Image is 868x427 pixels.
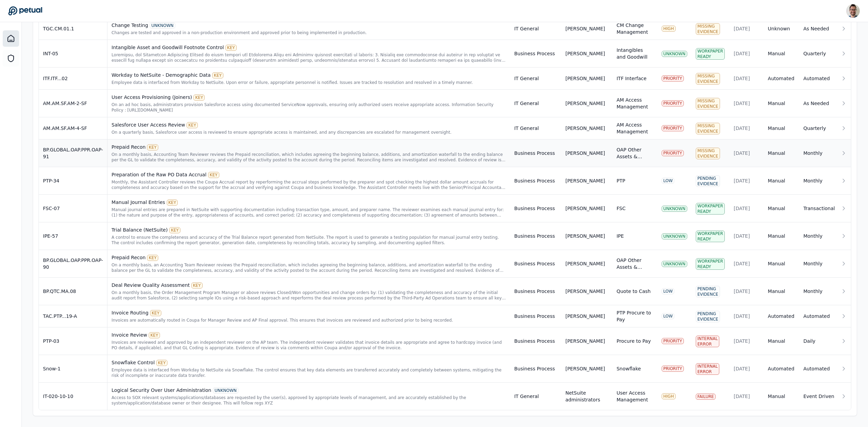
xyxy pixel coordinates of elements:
[617,22,653,35] div: CM Change Management
[764,139,799,167] td: Manual
[799,195,839,222] td: Transactional
[565,365,605,372] div: [PERSON_NAME]
[764,90,799,117] td: Manual
[39,305,107,327] td: TAC.PTP...19-A
[696,394,716,400] div: Failure
[225,45,237,51] div: KEY
[734,125,760,132] div: [DATE]
[617,257,653,270] div: OAP Other Assets & Prepaids
[764,195,799,222] td: Manual
[510,139,561,167] td: Business Process
[510,250,561,278] td: Business Process
[39,355,107,383] td: Snow-1
[617,75,647,82] div: ITF Interface
[617,97,653,110] div: AM Access Management
[662,125,684,131] div: PRIORITY
[39,90,107,117] td: AM.AM.SF.AM-2-SF
[662,261,687,267] div: UNKNOWN
[565,100,605,107] div: [PERSON_NAME]
[167,200,178,206] div: KEY
[662,100,684,106] div: PRIORITY
[112,80,506,85] div: Employee data is interfaced from Workday to NetSuite. Upon error or failure, appropriate personne...
[696,48,725,60] div: Workpaper Ready
[662,150,684,156] div: PRIORITY
[734,313,760,320] div: [DATE]
[734,150,760,157] div: [DATE]
[734,177,760,184] div: [DATE]
[510,117,561,139] td: IT General
[112,171,506,178] div: Preparation of the Raw PO Data Accrual
[662,26,676,32] div: HIGH
[764,40,799,68] td: Manual
[149,332,160,338] div: KEY
[39,383,107,410] td: IT-020-10-10
[39,167,107,195] td: PTP-34
[764,305,799,327] td: Automated
[617,146,653,160] div: OAP Other Assets & Prepaids
[39,195,107,222] td: FSC-07
[187,122,198,128] div: KEY
[112,22,506,29] div: Change Testing
[565,205,605,212] div: [PERSON_NAME]
[696,311,720,322] div: Pending Evidence
[510,222,561,250] td: Business Process
[764,18,799,40] td: Unknown
[696,336,720,347] div: Internal Error
[112,262,506,273] div: On a monthly basis, an Accounting Team Reviewer reviews the Prepaid reconciliation, which include...
[147,144,158,150] div: KEY
[696,73,720,85] div: Missing Evidence
[799,40,839,68] td: Quarterly
[510,327,561,355] td: Business Process
[39,139,107,167] td: BP.GLOBAL.OAP.PPR.OAP-91
[565,150,605,157] div: [PERSON_NAME]
[510,383,561,410] td: IT General
[662,206,687,212] div: UNKNOWN
[662,178,675,184] div: LOW
[617,121,653,135] div: AM Access Management
[617,288,651,295] div: Quote to Cash
[799,222,839,250] td: Monthly
[39,222,107,250] td: IPE-57
[112,52,506,63] div: Quarterly, the Functional Accounting Manager or above reviews the Intangible Asset and Goodwill f...
[565,177,605,184] div: [PERSON_NAME]
[112,30,506,35] div: Changes are tested and approved in a non-production environment and approved prior to being imple...
[112,332,506,338] div: Invoice Review
[734,75,760,82] div: [DATE]
[510,167,561,195] td: Business Process
[112,395,506,406] div: Access to SOX relevant systems/applications/databases are requested by the user(s), approved by a...
[799,278,839,305] td: Monthly
[510,18,561,40] td: IT General
[662,51,687,57] div: UNKNOWN
[510,355,561,383] td: Business Process
[696,363,720,375] div: Internal Error
[696,148,720,159] div: Missing Evidence
[764,250,799,278] td: Manual
[112,152,506,163] div: On a monthly basis, Accounting Team Reviewer reviews the Prepaid reconciliation, which includes a...
[734,25,760,32] div: [DATE]
[565,313,605,320] div: [PERSON_NAME]
[150,310,161,316] div: KEY
[39,68,107,90] td: ITF.ITF...02
[734,233,760,239] div: [DATE]
[799,250,839,278] td: Monthly
[662,75,684,82] div: PRIORITY
[565,75,605,82] div: [PERSON_NAME]
[112,72,506,78] div: Workday to NetSuite - Demographic Data
[799,68,839,90] td: Automated
[112,282,506,289] div: Deal Review Quality Assessment
[3,30,19,47] a: Dashboard
[510,40,561,68] td: Business Process
[193,94,205,101] div: KEY
[565,389,608,403] div: NetSuite administrators
[799,305,839,327] td: Automated
[39,40,107,68] td: INT-05
[112,254,506,261] div: Prepaid Recon
[112,179,506,190] div: Monthly, the Assistant Controller reviews the Coupa Accrual report by reperforming the accrual st...
[147,255,158,261] div: KEY
[565,25,605,32] div: [PERSON_NAME]
[734,260,760,267] div: [DATE]
[799,90,839,117] td: As Needed
[734,205,760,212] div: [DATE]
[696,203,725,215] div: Workpaper Ready
[799,327,839,355] td: Daily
